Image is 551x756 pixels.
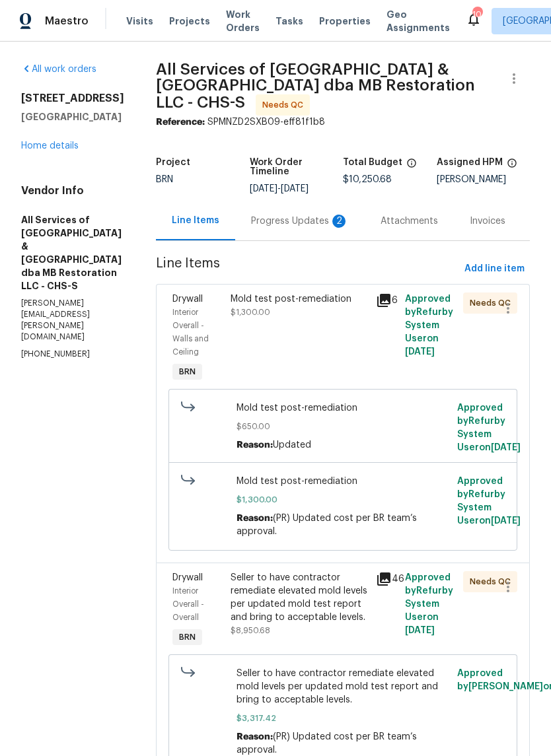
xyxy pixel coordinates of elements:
[156,116,530,129] div: SPMNZD2SXB09-eff81f1b8
[45,15,89,28] span: Maestro
[237,440,273,450] span: Reason:
[470,215,505,228] div: Invoices
[156,118,205,127] b: Reference:
[405,626,435,635] span: [DATE]
[156,257,459,281] span: Line Items
[437,175,531,184] div: [PERSON_NAME]
[262,98,309,112] span: Needs QC
[464,261,525,277] span: Add line item
[231,627,270,635] span: $8,950.68
[507,158,517,175] span: The hpm assigned to this work order.
[237,732,417,755] span: (PR) Updated cost per BR team’s approval.
[250,184,309,193] span: -
[21,65,96,74] a: All work orders
[21,110,124,123] h5: [GEOGRAPHIC_DATA]
[457,403,521,452] span: Approved by Refurby System User on
[381,215,438,228] div: Attachments
[332,215,346,228] div: 2
[251,215,349,228] div: Progress Updates
[437,158,503,167] h5: Assigned HPM
[21,298,124,343] p: [PERSON_NAME][EMAIL_ADDRESS][PERSON_NAME][DOMAIN_NAME]
[343,158,402,167] h5: Total Budget
[237,401,450,415] span: Mold test post-remediation
[491,516,521,526] span: [DATE]
[156,61,475,110] span: All Services of [GEOGRAPHIC_DATA] & [GEOGRAPHIC_DATA] dba MB Restoration LLC - CHS-S
[172,573,203,582] span: Drywall
[250,184,277,193] span: [DATE]
[405,347,435,357] span: [DATE]
[156,175,173,184] span: BRN
[376,571,397,587] div: 46
[172,587,204,621] span: Interior Overall - Overall
[21,213,124,292] h5: All Services of [GEOGRAPHIC_DATA] & [GEOGRAPHIC_DATA] dba MB Restoration LLC - CHS-S
[237,514,273,523] span: Reason:
[405,294,453,357] span: Approved by Refurby System User on
[231,571,368,624] div: Seller to have contractor remediate elevated mold levels per updated mold test report and bring t...
[21,141,79,151] a: Home details
[470,296,516,310] span: Needs QC
[273,440,311,450] span: Updated
[21,92,124,105] h2: [STREET_ADDRESS]
[406,158,417,175] span: The total cost of line items that have been proposed by Opendoor. This sum includes line items th...
[172,308,209,356] span: Interior Overall - Walls and Ceiling
[237,514,417,536] span: (PR) Updated cost per BR team’s approval.
[237,667,450,706] span: Seller to have contractor remediate elevated mold levels per updated mold test report and bring t...
[156,158,190,167] h5: Project
[405,573,453,635] span: Approved by Refurby System User on
[275,17,303,26] span: Tasks
[472,8,482,21] div: 10
[457,477,521,526] span: Approved by Refurby System User on
[237,732,273,741] span: Reason:
[172,214,219,227] div: Line Items
[459,257,530,281] button: Add line item
[250,158,344,176] h5: Work Order Timeline
[470,575,516,588] span: Needs QC
[281,184,309,193] span: [DATE]
[237,420,450,433] span: $650.00
[169,15,210,28] span: Projects
[237,475,450,488] span: Mold test post-remediation
[386,8,450,34] span: Geo Assignments
[376,292,397,308] div: 6
[226,8,260,34] span: Work Orders
[237,493,450,506] span: $1,300.00
[343,175,392,184] span: $10,250.68
[231,292,368,306] div: Mold test post-remediation
[174,365,201,378] span: BRN
[126,15,153,28] span: Visits
[21,184,124,197] h4: Vendor Info
[172,294,203,304] span: Drywall
[21,349,124,360] p: [PHONE_NUMBER]
[319,15,371,28] span: Properties
[491,443,521,452] span: [DATE]
[237,712,450,725] span: $3,317.42
[231,308,270,316] span: $1,300.00
[174,631,201,644] span: BRN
